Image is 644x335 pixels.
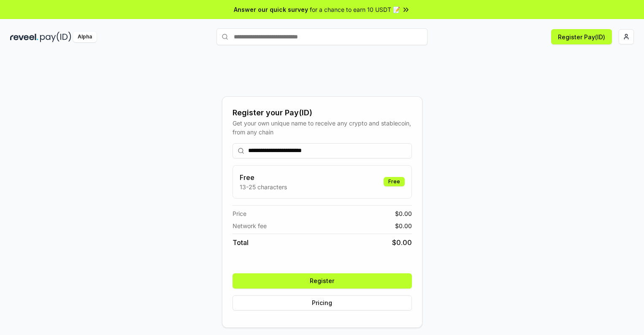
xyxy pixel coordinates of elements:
[395,209,412,218] span: $ 0.00
[310,5,400,14] span: for a chance to earn 10 USDT 📝
[395,221,412,230] span: $ 0.00
[40,32,71,42] img: pay_id
[233,295,412,310] button: Pricing
[233,209,246,218] span: Price
[233,237,249,248] span: Total
[234,5,308,14] span: Answer our quick survey
[384,177,405,186] div: Free
[233,119,412,136] div: Get your own unique name to receive any crypto and stablecoin, from any chain
[233,107,412,119] div: Register your Pay(ID)
[73,32,97,42] div: Alpha
[10,32,38,42] img: reveel_dark
[240,172,287,182] h3: Free
[233,221,267,230] span: Network fee
[551,29,612,44] button: Register Pay(ID)
[233,273,412,289] button: Register
[240,182,287,191] p: 13-25 characters
[392,237,412,248] span: $ 0.00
